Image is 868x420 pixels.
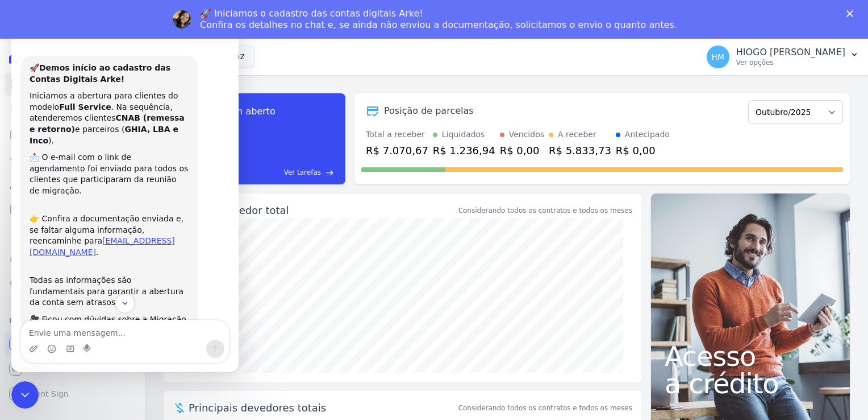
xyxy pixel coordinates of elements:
[173,10,191,28] img: Profile image for Adriane
[18,113,167,134] b: GHIA, LBA e Inco
[18,79,177,135] div: Iniciamos a abertura para clientes do modelo . Na sequência, atenderemos clientes e parceiros ( ).
[509,129,544,141] div: Vencidos
[55,14,155,26] p: Ativo(a) nos últimos 15min
[698,41,868,73] button: HM HIOGO [PERSON_NAME] Ver opções
[5,148,140,171] a: Lotes
[18,141,177,185] div: 📩 O e-mail com o link de agendamento foi enviado para todos os clientes que participaram da reuni...
[18,333,27,342] button: Upload do anexo
[9,44,186,349] div: 🚀Demos início ao cadastro das Contas Digitais Arke!Iniciamos a abertura para clientes do modeloFu...
[199,5,220,25] div: Fechar
[18,191,177,247] div: 👉 Confira a documentação enviada e, se faltar alguma informação, reencaminhe para .
[616,143,670,158] div: R$ 0,00
[18,102,173,122] b: CNAB (remessa e retorno)
[325,168,334,177] span: east
[195,328,213,347] button: Enviar uma mensagem
[104,282,123,302] button: Scroll to bottom
[36,333,45,342] button: Selecionador de Emoji
[5,198,140,221] a: Minha Carteira
[5,357,140,380] a: Conta Hent
[72,333,81,342] button: Start recording
[442,129,485,141] div: Liquidados
[18,253,177,297] div: Todas as informações são fundamentais para garantir a abertura da conta sem atrasos.
[5,173,140,196] a: Clientes
[18,225,164,245] a: [EMAIL_ADDRESS][DOMAIN_NAME]
[5,98,140,121] a: Contratos
[54,333,63,342] button: Selecionador de GIF
[11,381,39,409] iframe: Intercom live chat
[11,11,239,372] iframe: Intercom live chat
[10,309,218,328] textarea: Envie uma mensagem...
[5,273,140,296] a: Negativação
[384,104,474,118] div: Posição de parcelas
[9,314,136,328] div: Plataformas
[206,167,334,178] a: Ver tarefas east
[178,5,199,26] button: Início
[625,129,670,141] div: Antecipado
[665,370,836,397] span: a crédito
[18,51,177,73] div: 🚀
[458,403,632,413] span: Considerando todos os contratos e todos os meses
[458,205,632,216] div: Considerando todos os contratos e todos os meses
[9,44,218,374] div: Adriane diz…
[366,143,428,158] div: R$ 7.070,67
[48,91,100,100] b: Full Service
[433,143,495,158] div: R$ 1.236,94
[846,10,858,17] div: Fechar
[5,223,140,246] a: Transferências
[711,53,724,61] span: HM
[5,123,140,146] a: Parcelas
[189,400,456,415] span: Principais devedores totais
[18,303,177,336] div: 🎥 Ficou com dúvidas sobre a Migração da Conta Arke? Assista ao vídeo abaixo:
[500,143,544,158] div: R$ 0,00
[549,143,611,158] div: R$ 5.833,73
[284,167,321,178] span: Ver tarefas
[665,343,836,370] span: Acesso
[5,248,140,271] a: Crédito
[736,58,845,67] p: Ver opções
[200,8,677,31] div: 🚀 Iniciamos o cadastro das contas digitais Arke! Confira os detalhes no chat e, se ainda não envi...
[189,203,456,218] div: Saldo devedor total
[5,73,140,96] a: Visão Geral
[5,332,140,355] a: Recebíveis
[736,47,845,58] p: HIOGO [PERSON_NAME]
[558,129,596,141] div: A receber
[18,52,159,72] b: Demos início ao cadastro das Contas Digitais Arke!
[366,129,428,141] div: Total a receber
